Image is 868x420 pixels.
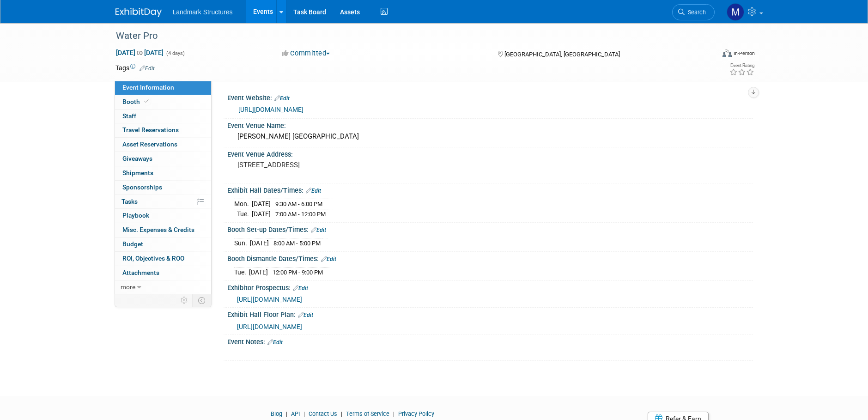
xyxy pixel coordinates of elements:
[115,49,164,57] span: [DATE] [DATE]
[267,339,283,346] a: Edit
[122,255,184,262] span: ROI, Objectives & ROO
[122,226,194,233] span: Misc. Expenses & Credits
[115,152,211,166] a: Giveaways
[122,269,159,276] span: Attachments
[115,209,211,223] a: Playbook
[140,65,155,72] a: Edit
[144,99,149,104] i: Booth reservation complete
[274,95,290,102] a: Edit
[398,410,434,417] a: Privacy Policy
[227,119,753,130] div: Event Venue Name:
[115,123,211,137] a: Travel Reservations
[122,169,153,177] span: Shipments
[301,410,307,417] span: |
[339,410,345,417] span: |
[176,294,193,306] td: Personalize Event Tab Strip
[685,9,706,16] span: Search
[115,181,211,195] a: Sponsorships
[298,312,313,318] a: Edit
[122,155,152,162] span: Giveaways
[122,126,179,134] span: Travel Reservations
[284,410,290,417] span: |
[250,238,269,248] td: [DATE]
[122,84,174,91] span: Event Information
[122,240,143,248] span: Budget
[227,223,753,235] div: Booth Set-up Dates/Times:
[306,188,321,194] a: Edit
[311,227,326,233] a: Edit
[115,223,211,237] a: Misc. Expenses & Credits
[722,49,732,57] img: Format-Inperson.png
[121,198,138,205] span: Tasks
[122,140,177,148] span: Asset Reservations
[227,147,753,159] div: Event Venue Address:
[237,323,302,330] a: [URL][DOMAIN_NAME]
[279,49,334,58] button: Committed
[122,212,149,219] span: Playbook
[249,268,268,277] td: [DATE]
[238,106,303,113] a: [URL][DOMAIN_NAME]
[660,48,755,62] div: Event Format
[271,410,282,417] a: Blog
[273,269,323,276] span: 12:00 PM - 9:00 PM
[234,199,252,209] td: Mon.
[115,237,211,251] a: Budget
[227,308,753,320] div: Exhibit Hall Floor Plan:
[237,161,436,169] pre: [STREET_ADDRESS]
[227,281,753,293] div: Exhibitor Prospectus:
[309,410,337,417] a: Contact Us
[237,296,302,303] a: [URL][DOMAIN_NAME]
[733,50,755,57] div: In-Person
[234,209,252,219] td: Tue.
[234,129,746,144] div: [PERSON_NAME] [GEOGRAPHIC_DATA]
[275,201,322,207] span: 9:30 AM - 6:00 PM
[504,51,620,58] span: [GEOGRAPHIC_DATA], [GEOGRAPHIC_DATA]
[192,294,211,306] td: Toggle Event Tabs
[115,252,211,266] a: ROI, Objectives & ROO
[672,4,715,20] a: Search
[165,50,185,56] span: (4 days)
[234,238,250,248] td: Sun.
[115,110,211,123] a: Staff
[115,195,211,209] a: Tasks
[113,28,701,44] div: Water Pro
[135,49,144,56] span: to
[729,63,754,68] div: Event Rating
[227,91,753,103] div: Event Website:
[115,280,211,294] a: more
[115,266,211,280] a: Attachments
[173,8,233,16] span: Landmark Structures
[293,285,308,292] a: Edit
[252,199,271,209] td: [DATE]
[273,240,321,247] span: 8:00 AM - 5:00 PM
[321,256,336,262] a: Edit
[227,183,753,195] div: Exhibit Hall Dates/Times:
[121,283,135,291] span: more
[122,98,151,105] span: Booth
[227,335,753,347] div: Event Notes:
[275,211,326,218] span: 7:00 AM - 12:00 PM
[252,209,271,219] td: [DATE]
[115,81,211,95] a: Event Information
[115,166,211,180] a: Shipments
[234,268,249,277] td: Tue.
[727,3,744,21] img: Maryann Tijerina
[115,8,162,17] img: ExhibitDay
[115,63,155,73] td: Tags
[346,410,389,417] a: Terms of Service
[115,138,211,152] a: Asset Reservations
[227,252,753,264] div: Booth Dismantle Dates/Times:
[115,95,211,109] a: Booth
[122,183,162,191] span: Sponsorships
[291,410,300,417] a: API
[122,112,136,120] span: Staff
[391,410,397,417] span: |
